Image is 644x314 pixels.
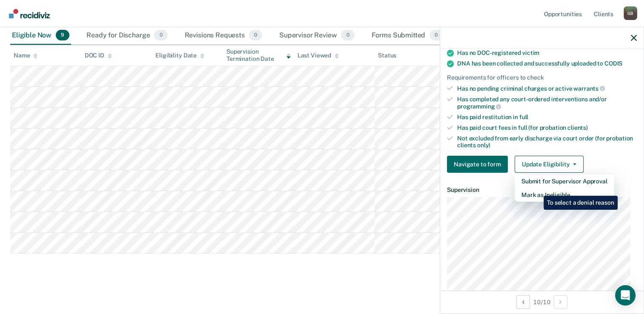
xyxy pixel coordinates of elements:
[457,135,637,149] div: Not excluded from early discharge via court order (for probation clients
[183,26,264,45] div: Revisions Requests
[447,186,637,194] dt: Supervision
[477,142,490,148] span: only)
[624,6,637,20] button: Profile dropdown button
[226,48,291,63] div: Supervision Termination Date
[615,285,635,305] div: Open Intercom Messenger
[341,30,354,41] span: 0
[370,26,445,45] div: Forms Submitted
[457,103,501,110] span: programming
[604,60,622,67] span: CODIS
[447,156,511,173] a: Navigate to form link
[278,26,356,45] div: Supervisor Review
[56,30,69,41] span: 9
[298,52,339,59] div: Last Viewed
[457,124,637,131] div: Has paid court fees in full (for probation
[457,114,637,121] div: Has paid restitution in
[14,52,37,59] div: Name
[10,26,71,45] div: Eligible Now
[9,9,50,18] img: Recidiviz
[457,49,637,57] div: Has no DOC-registered
[249,30,262,41] span: 0
[378,52,396,59] div: Status
[85,26,169,45] div: Ready for Discharge
[515,188,614,202] button: Mark as Ineligible
[515,174,614,188] button: Submit for Supervisor Approval
[447,156,508,173] button: Navigate to form
[554,295,567,309] button: Next Opportunity
[515,156,584,173] button: Update Eligibility
[624,6,637,20] div: G B
[516,295,530,309] button: Previous Opportunity
[155,52,204,59] div: Eligibility Date
[573,85,605,92] span: warrants
[429,30,443,41] span: 0
[447,74,637,81] div: Requirements for officers to check
[457,85,637,92] div: Has no pending criminal charges or active
[522,49,539,56] span: victim
[457,60,637,67] div: DNA has been collected and successfully uploaded to
[519,114,528,120] span: full
[440,291,644,313] div: 10 / 10
[457,96,637,110] div: Has completed any court-ordered interventions and/or
[567,124,588,131] span: clients)
[154,30,167,41] span: 0
[85,52,112,59] div: DOC ID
